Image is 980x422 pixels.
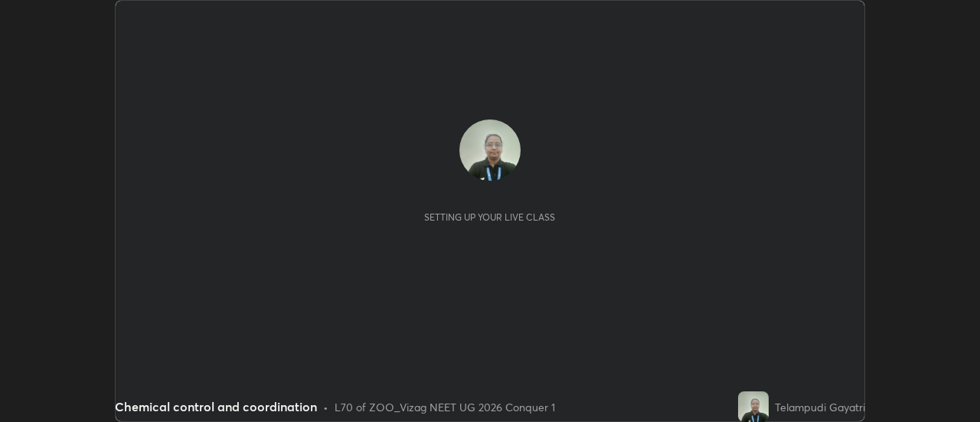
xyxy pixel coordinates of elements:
div: L70 of ZOO_Vizag NEET UG 2026 Conquer 1 [335,399,555,415]
img: 06370376e3c44778b92783d89618c6a2.jpg [738,391,769,422]
div: Telampudi Gayatri [775,399,865,415]
div: Setting up your live class [424,211,555,223]
div: • [323,399,328,415]
div: Chemical control and coordination [115,397,317,416]
img: 06370376e3c44778b92783d89618c6a2.jpg [459,119,521,181]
